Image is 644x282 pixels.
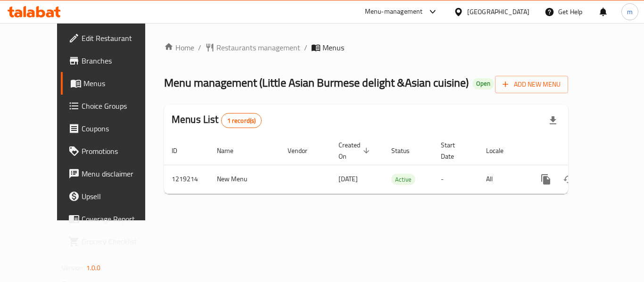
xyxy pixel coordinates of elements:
[288,145,320,156] span: Vendor
[82,123,157,134] span: Coupons
[205,42,300,53] a: Restaurants management
[365,6,423,17] div: Menu-management
[164,165,209,193] td: 1219214
[542,109,564,132] div: Export file
[82,145,157,157] span: Promotions
[164,137,633,194] table: enhanced table
[535,168,557,191] button: more
[83,78,157,89] span: Menus
[304,42,307,53] li: /
[495,76,568,93] button: Add New Menu
[339,139,372,162] span: Created On
[479,165,527,193] td: All
[472,78,494,89] div: Open
[61,27,165,49] a: Edit Restaurant
[61,230,165,253] a: Grocery Checklist
[322,42,344,53] span: Menus
[82,168,157,179] span: Menu disclaimer
[164,42,568,53] nav: breadcrumb
[391,174,415,185] span: Active
[82,236,157,247] span: Grocery Checklist
[503,79,561,90] span: Add New Menu
[172,113,262,128] h2: Menus List
[61,95,165,117] a: Choice Groups
[433,165,479,193] td: -
[82,32,157,44] span: Edit Restaurant
[62,262,85,274] span: Version:
[61,72,165,95] a: Menus
[198,42,201,53] li: /
[86,262,101,274] span: 1.0.0
[164,42,194,53] a: Home
[467,7,529,17] div: [GEOGRAPHIC_DATA]
[61,185,165,208] a: Upsell
[391,145,422,156] span: Status
[82,55,157,66] span: Branches
[441,139,467,162] span: Start Date
[217,145,246,156] span: Name
[61,117,165,140] a: Coupons
[222,116,262,125] span: 1 record(s)
[82,213,157,225] span: Coverage Report
[61,208,165,230] a: Coverage Report
[557,168,580,191] button: Change Status
[486,145,516,156] span: Locale
[391,174,415,185] div: Active
[172,145,190,156] span: ID
[221,113,262,128] div: Total records count
[164,72,469,93] span: Menu management ( Little Asian Burmese delight &Asian cuisine )
[527,137,633,165] th: Actions
[216,42,300,53] span: Restaurants management
[82,191,157,202] span: Upsell
[61,140,165,162] a: Promotions
[339,173,358,185] span: [DATE]
[82,100,157,112] span: Choice Groups
[209,165,280,193] td: New Menu
[627,7,633,17] span: m
[472,80,494,88] span: Open
[61,49,165,72] a: Branches
[61,162,165,185] a: Menu disclaimer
